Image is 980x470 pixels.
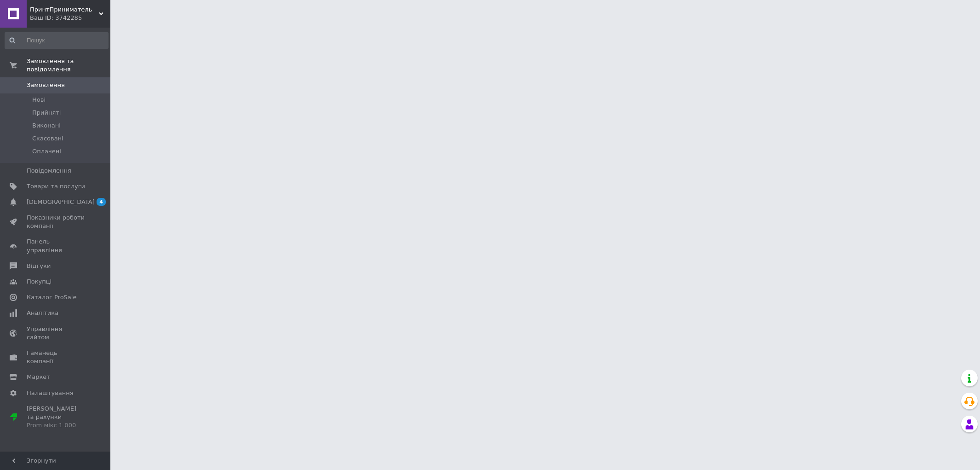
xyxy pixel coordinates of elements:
span: Виконані [32,122,61,130]
div: Ваш ID: 3742285 [30,14,110,22]
span: 4 [97,198,106,206]
span: Аналітика [27,309,58,317]
span: Гаманець компанії [27,349,85,366]
span: Маркет [27,373,50,381]
span: Скасовані [32,134,63,143]
span: Панель управління [27,238,85,254]
span: Повідомлення [27,167,71,175]
span: Замовлення [27,81,65,89]
span: Замовлення та повідомлення [27,57,110,74]
span: Товари та послуги [27,182,85,191]
span: ПринтПриниматель [30,6,99,14]
span: Каталог ProSale [27,293,76,302]
span: Прийняті [32,109,61,117]
input: Пошук [5,32,109,49]
span: Показники роботи компанії [27,214,85,230]
span: Покупці [27,278,52,286]
div: Prom мікс 1 000 [27,421,85,429]
span: Відгуки [27,262,51,270]
span: [DEMOGRAPHIC_DATA] [27,198,95,206]
span: [PERSON_NAME] та рахунки [27,405,85,430]
span: Оплачені [32,147,61,156]
span: Нові [32,96,46,104]
span: Управління сайтом [27,325,85,342]
span: Налаштування [27,389,74,397]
